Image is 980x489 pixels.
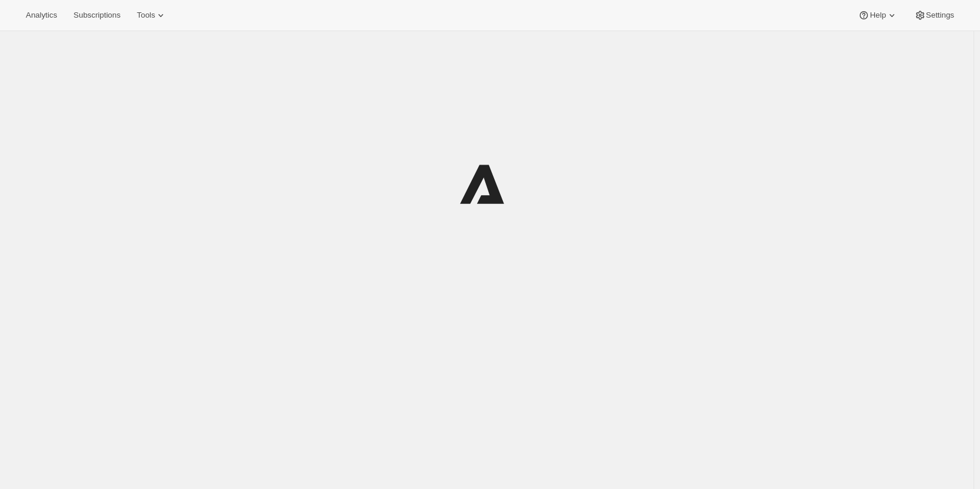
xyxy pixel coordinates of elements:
span: Help [870,11,886,20]
span: Subscriptions [73,11,120,20]
span: Analytics [26,11,57,20]
button: Tools [130,7,174,24]
span: Settings [926,11,954,20]
button: Settings [907,7,961,24]
span: Tools [137,11,155,20]
button: Subscriptions [66,7,127,24]
button: Help [851,7,904,24]
button: Analytics [19,7,64,24]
